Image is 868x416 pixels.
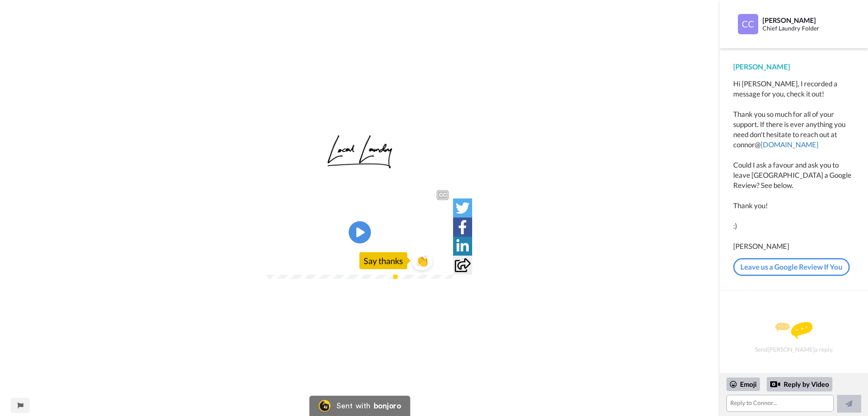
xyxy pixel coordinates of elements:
[733,258,850,276] a: Leave us a Google Review If You
[359,252,407,269] div: Say thanks
[327,135,392,169] img: 9690a91e-08a9-436f-b23e-2abbae3f4914
[733,79,854,251] div: Hi [PERSON_NAME], I recorded a message for you, check it out! Thank you so much for all of your s...
[762,25,854,32] div: Chief Laundry Folder
[412,251,433,270] button: 👏
[775,322,812,339] img: message.svg
[731,306,857,369] div: Send [PERSON_NAME] a reply.
[762,16,854,24] div: [PERSON_NAME]
[273,258,287,268] span: 1:11
[294,258,309,268] span: 1:11
[337,402,370,410] div: Sent with
[289,258,292,268] span: /
[412,254,433,267] span: 👏
[767,377,832,391] div: Reply by Video
[738,14,758,34] img: Profile Image
[770,379,780,389] div: Reply by Video
[726,377,760,391] div: Emoji
[437,191,448,199] div: CC
[761,140,818,149] a: [DOMAIN_NAME]
[309,396,410,416] a: Bonjoro LogoSent withbonjoro
[319,400,331,412] img: Bonjoro Logo
[437,259,445,267] img: Full screen
[374,402,401,410] div: bonjoro
[733,62,854,72] div: [PERSON_NAME]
